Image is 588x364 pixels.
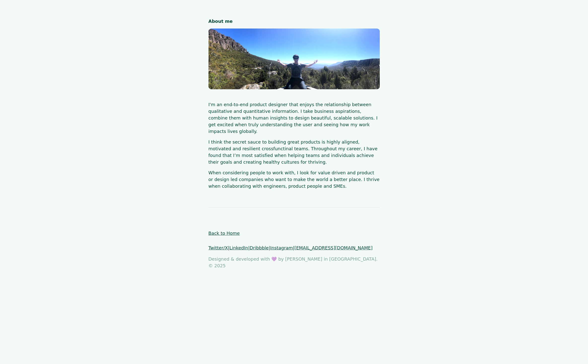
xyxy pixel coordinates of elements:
h1: About me [208,18,380,25]
a: Back to Home [208,231,240,236]
p: Designed & developed with 💜 by [PERSON_NAME] in [GEOGRAPHIC_DATA]. © 2025 [208,256,380,269]
a: Dribbble [250,245,269,250]
a: LinkedIn [229,245,248,250]
p: | | | | [208,244,380,251]
p: When considering people to work with, I look for value driven and product or design led companies... [208,169,380,189]
a: Instagram [270,245,293,250]
img: aboutme_image_desktop.png [208,29,380,89]
a: Twitter/X [208,245,228,250]
a: [EMAIL_ADDRESS][DOMAIN_NAME] [294,245,373,250]
p: I'm an end-to-end product designer that enjoys the relationship between qualitative and quantitat... [208,101,380,135]
p: I think the secret sauce to building great products is highly aligned, motivated and resilient cr... [208,139,380,165]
